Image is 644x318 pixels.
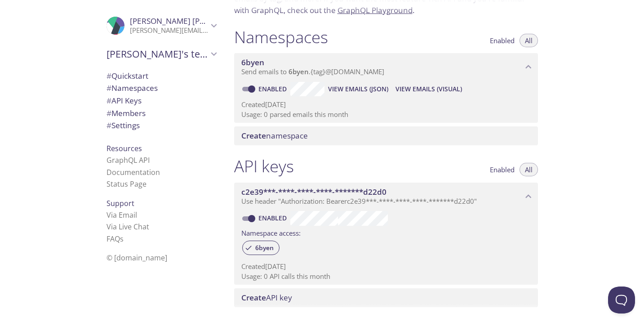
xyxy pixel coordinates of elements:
div: Quickstart [99,70,223,82]
div: Namespaces [99,82,223,94]
button: View Emails (JSON) [324,82,392,96]
span: Support [107,198,134,208]
span: [PERSON_NAME]'s team [107,48,208,60]
span: Quickstart [107,71,148,81]
span: API key [241,292,292,303]
p: Created [DATE] [241,100,531,109]
a: Status Page [107,179,147,189]
span: # [107,95,111,106]
a: GraphQL API [107,155,150,165]
button: Enabled [484,34,520,47]
div: Justin's team [99,42,223,66]
span: 6byen [250,244,279,252]
span: Create [241,292,266,303]
p: Usage: 0 parsed emails this month [241,110,531,119]
span: # [107,120,111,130]
div: Create namespace [234,126,538,145]
span: # [107,71,111,81]
div: Justin Galindo [99,11,223,40]
span: View Emails (JSON) [328,84,388,94]
button: All [520,34,538,47]
iframe: Help Scout Beacon - Open [608,287,635,314]
span: Namespaces [107,83,158,93]
span: © [DOMAIN_NAME] [107,253,167,263]
a: FAQ [107,234,124,244]
button: Enabled [484,163,520,176]
div: 6byen namespace [234,53,538,81]
span: Resources [107,143,142,153]
span: Settings [107,120,140,130]
span: [PERSON_NAME] [PERSON_NAME] [130,16,253,26]
a: Enabled [257,214,290,222]
div: Create API Key [234,288,538,307]
a: Documentation [107,167,160,177]
p: Created [DATE] [241,262,531,271]
div: Members [99,107,223,120]
p: [PERSON_NAME][EMAIL_ADDRESS][PERSON_NAME][DOMAIN_NAME] [130,26,208,35]
span: s [120,234,124,244]
div: 6byen [242,241,280,255]
span: # [107,108,111,118]
span: Create [241,130,266,141]
button: All [520,163,538,176]
button: View Emails (Visual) [392,82,466,96]
h1: Namespaces [234,27,328,47]
span: namespace [241,130,308,141]
span: 6byen [289,67,309,76]
h1: API keys [234,156,294,176]
label: Namespace access: [241,226,301,239]
span: Send emails to . {tag} @[DOMAIN_NAME] [241,67,384,76]
span: # [107,83,111,93]
span: View Emails (Visual) [395,84,462,94]
span: 6byen [241,57,264,67]
p: Usage: 0 API calls this month [241,272,531,281]
a: Via Live Chat [107,222,149,232]
span: API Keys [107,95,142,106]
div: API Keys [99,94,223,107]
span: Members [107,108,146,118]
a: Via Email [107,210,137,220]
div: Team Settings [99,119,223,132]
a: Enabled [257,85,290,93]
